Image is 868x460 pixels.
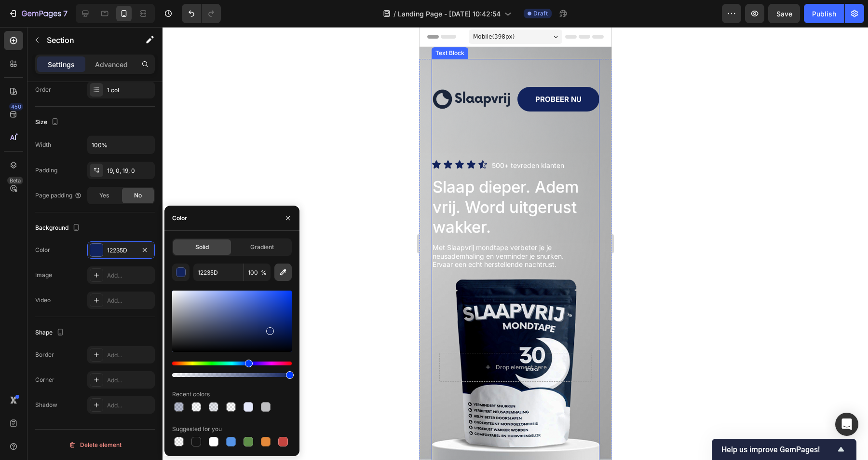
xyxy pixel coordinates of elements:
[48,59,75,70] p: Settings
[68,439,122,451] div: Delete element
[172,214,187,223] div: Color
[35,401,57,409] div: Shadow
[35,326,66,339] div: Shape
[812,9,836,19] div: Publish
[172,390,210,399] div: Recent colors
[88,136,154,153] input: Auto
[35,191,82,200] div: Page padding
[420,27,611,460] iframe: Design area
[107,401,152,410] div: Add...
[95,59,128,70] p: Advanced
[107,86,152,95] div: 1 col
[9,103,23,111] div: 450
[721,444,847,455] button: Show survey - Help us improve GemPages!
[35,376,54,384] div: Corner
[35,296,51,305] div: Video
[195,243,209,251] span: Solid
[172,362,292,365] div: Hue
[35,85,51,94] div: Order
[4,4,72,23] button: 7
[35,350,54,359] div: Border
[393,9,396,19] span: /
[835,413,858,436] div: Open Intercom Messenger
[107,296,152,305] div: Add...
[35,166,57,175] div: Padding
[193,264,244,281] input: Eg: FFFFFF
[107,376,152,385] div: Add...
[63,8,68,19] p: 7
[768,4,800,23] button: Save
[776,10,792,18] span: Save
[35,271,52,279] div: Image
[107,167,152,175] div: 19, 0, 19, 0
[99,191,109,200] span: Yes
[35,437,155,453] button: Delete element
[533,9,548,18] span: Draft
[250,243,274,251] span: Gradient
[261,268,267,277] span: %
[35,140,51,149] div: Width
[134,191,142,200] span: No
[35,222,82,235] div: Background
[35,246,50,254] div: Color
[107,351,152,360] div: Add...
[35,116,61,129] div: Size
[398,9,501,19] span: Landing Page - [DATE] 10:42:54
[107,246,135,255] div: 12235D
[107,271,152,280] div: Add...
[804,4,844,23] button: Publish
[182,4,221,23] div: Undo/Redo
[721,445,835,454] span: Help us improve GemPages!
[7,177,23,184] div: Beta
[47,34,126,46] p: Section
[172,425,222,433] div: Suggested for you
